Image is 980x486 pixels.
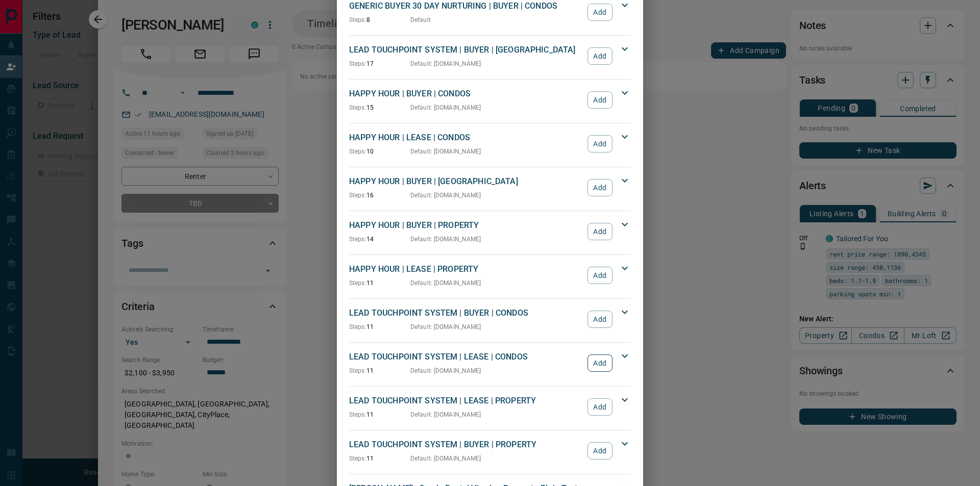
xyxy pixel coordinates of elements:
[349,305,631,334] div: LEAD TOUCHPOINT SYSTEM | BUYER | CONDOSSteps:11Default: [DOMAIN_NAME]Add
[587,223,612,240] button: Add
[410,103,481,112] p: Default : [DOMAIN_NAME]
[349,236,366,243] span: Steps:
[587,442,612,459] button: Add
[587,4,612,21] button: Add
[587,354,612,372] button: Add
[349,44,582,56] p: LEAD TOUCHPOINT SYSTEM | BUYER | [GEOGRAPHIC_DATA]
[349,263,582,275] p: HAPPY HOUR | LEASE | PROPERTY
[349,307,582,319] p: LEAD TOUCHPOINT SYSTEM | BUYER | CONDOS
[349,351,582,363] p: LEAD TOUCHPOINT SYSTEM | LEASE | CONDOS
[349,60,366,67] span: Steps:
[410,366,481,375] p: Default : [DOMAIN_NAME]
[587,135,612,152] button: Add
[410,454,481,463] p: Default : [DOMAIN_NAME]
[349,16,366,23] span: Steps:
[349,367,366,374] span: Steps:
[410,59,481,68] p: Default : [DOMAIN_NAME]
[349,322,410,331] p: 11
[410,15,431,24] p: Default
[349,132,582,144] p: HAPPY HOUR | LEASE | CONDOS
[587,398,612,416] button: Add
[349,395,582,407] p: LEAD TOUCHPOINT SYSTEM | LEASE | PROPERTY
[349,147,410,156] p: 10
[410,235,481,244] p: Default : [DOMAIN_NAME]
[587,311,612,328] button: Add
[349,15,410,24] p: 8
[587,91,612,109] button: Add
[349,323,366,330] span: Steps:
[349,130,631,158] div: HAPPY HOUR | LEASE | CONDOSSteps:10Default: [DOMAIN_NAME]Add
[349,410,410,419] p: 11
[349,278,410,288] p: 11
[349,192,366,199] span: Steps:
[349,454,410,463] p: 11
[349,279,366,287] span: Steps:
[349,439,582,451] p: LEAD TOUCHPOINT SYSTEM | BUYER | PROPERTY
[349,59,410,68] p: 17
[349,42,631,70] div: LEAD TOUCHPOINT SYSTEM | BUYER | [GEOGRAPHIC_DATA]Steps:17Default: [DOMAIN_NAME]Add
[349,86,631,114] div: HAPPY HOUR | BUYER | CONDOSSteps:15Default: [DOMAIN_NAME]Add
[410,147,481,156] p: Default : [DOMAIN_NAME]
[587,267,612,284] button: Add
[410,278,481,288] p: Default : [DOMAIN_NAME]
[349,175,582,188] p: HAPPY HOUR | BUYER | [GEOGRAPHIC_DATA]
[587,179,612,196] button: Add
[349,173,631,202] div: HAPPY HOUR | BUYER | [GEOGRAPHIC_DATA]Steps:16Default: [DOMAIN_NAME]Add
[349,103,410,112] p: 15
[349,411,366,418] span: Steps:
[349,393,631,421] div: LEAD TOUCHPOINT SYSTEM | LEASE | PROPERTYSteps:11Default: [DOMAIN_NAME]Add
[349,191,410,200] p: 16
[349,217,631,246] div: HAPPY HOUR | BUYER | PROPERTYSteps:14Default: [DOMAIN_NAME]Add
[410,410,481,419] p: Default : [DOMAIN_NAME]
[349,148,366,155] span: Steps:
[587,47,612,65] button: Add
[349,235,410,244] p: 14
[349,261,631,290] div: HAPPY HOUR | LEASE | PROPERTYSteps:11Default: [DOMAIN_NAME]Add
[349,455,366,462] span: Steps:
[349,219,582,232] p: HAPPY HOUR | BUYER | PROPERTY
[349,366,410,375] p: 11
[349,349,631,377] div: LEAD TOUCHPOINT SYSTEM | LEASE | CONDOSSteps:11Default: [DOMAIN_NAME]Add
[349,104,366,111] span: Steps:
[349,437,631,465] div: LEAD TOUCHPOINT SYSTEM | BUYER | PROPERTYSteps:11Default: [DOMAIN_NAME]Add
[410,191,481,200] p: Default : [DOMAIN_NAME]
[410,322,481,331] p: Default : [DOMAIN_NAME]
[349,88,582,100] p: HAPPY HOUR | BUYER | CONDOS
